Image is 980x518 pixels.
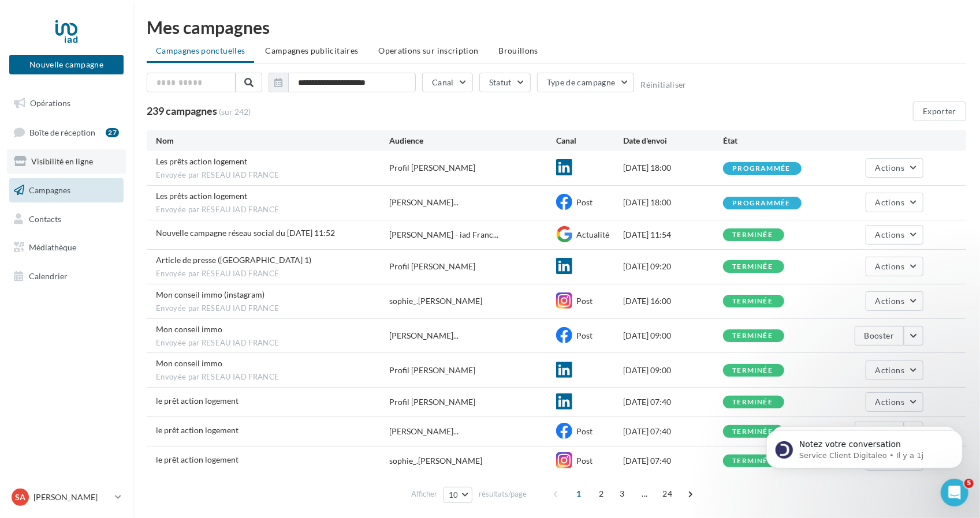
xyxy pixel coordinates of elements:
div: [DATE] 09:00 [623,330,723,341]
span: 24 [658,485,677,503]
span: SA [15,491,25,503]
button: Booster [855,326,904,346]
button: Type de campagne [537,73,635,92]
div: terminée [732,298,773,305]
div: terminée [732,231,773,239]
span: [PERSON_NAME]... [390,197,459,208]
button: Réinitialiser [640,80,687,89]
span: Brouillons [499,46,539,55]
span: le prêt action logement [156,455,239,464]
span: Boîte de réception [29,127,95,137]
span: Operations sur inscription [378,46,478,55]
span: Mon conseil immo [156,324,222,334]
span: le prêt action logement [156,396,239,406]
span: (sur 242) [219,106,251,118]
button: Canal [422,73,473,92]
button: Exporter [913,102,966,121]
div: Profil [PERSON_NAME] [390,365,476,376]
span: Nouvelle campagne réseau social du 13-08-2025 11:52 [156,228,335,238]
span: Actions [875,296,904,306]
span: Actions [875,261,904,271]
div: Date d'envoi [623,135,723,147]
div: terminée [732,263,773,271]
div: Canal [556,135,623,147]
div: [DATE] 09:00 [623,365,723,376]
span: Actions [875,163,904,172]
span: Afficher [411,489,437,500]
div: programmée [732,165,790,172]
span: Post [576,426,593,436]
span: 2 [592,485,610,503]
span: Actions [875,397,904,407]
div: programmée [732,200,790,207]
span: résultats/page [479,489,527,500]
span: Mon conseil immo (instagram) [156,290,264,299]
span: Actions [875,365,904,375]
span: Les prêts action logement [156,156,247,166]
a: Contacts [7,207,126,231]
span: Calendrier [29,271,68,281]
button: Actions [866,225,923,245]
span: Actions [875,230,904,239]
span: Envoyée par RESEAU IAD FRANCE [156,205,390,215]
div: [DATE] 07:40 [623,455,723,467]
div: [DATE] 07:40 [623,426,723,437]
button: Actions [866,158,923,178]
div: [DATE] 18:00 [623,162,723,174]
span: Envoyée par RESEAU IAD FRANCE [156,303,390,314]
button: Actions [866,361,923,380]
span: [PERSON_NAME] - iad Franc... [390,229,499,241]
button: Actions [866,392,923,412]
div: [DATE] 07:40 [623,396,723,408]
span: Campagnes publicitaires [265,46,358,55]
div: sophie_.[PERSON_NAME] [390,295,483,307]
div: État [723,135,823,147]
span: Post [576,197,593,207]
span: 3 [613,485,631,503]
span: Article de presse (Europe 1) [156,255,311,265]
div: Profil [PERSON_NAME] [390,261,476,272]
span: le prêt action logement [156,425,239,435]
div: [DATE] 09:20 [623,261,723,272]
button: 10 [444,487,473,503]
span: Post [576,456,593,466]
div: terminée [732,332,773,340]
div: [DATE] 16:00 [623,295,723,307]
span: 5 [964,479,974,488]
div: 27 [106,128,119,137]
button: Statut [479,73,531,92]
p: [PERSON_NAME] [33,491,110,503]
span: Opérations [30,98,70,108]
a: Opérations [7,91,126,115]
span: Post [576,296,593,306]
div: terminée [732,457,773,465]
a: Boîte de réception27 [7,120,126,145]
a: SA [PERSON_NAME] [9,486,124,508]
div: terminée [732,399,773,406]
span: 10 [449,490,459,500]
a: Visibilité en ligne [7,149,126,174]
button: Actions [866,193,923,212]
span: 1 [569,485,588,503]
span: ... [635,485,654,503]
span: Envoyée par RESEAU IAD FRANCE [156,170,390,181]
span: Médiathèque [29,242,76,252]
div: sophie_.[PERSON_NAME] [390,455,483,467]
div: Audience [390,135,557,147]
a: Campagnes [7,178,126,202]
div: terminée [732,367,773,374]
iframe: Intercom live chat [941,479,968,506]
button: Actions [866,291,923,311]
span: Les prêts action logement [156,191,247,201]
button: Actions [866,257,923,276]
iframe: Intercom notifications message [749,406,980,487]
span: 239 campagnes [147,104,217,117]
span: Envoyée par RESEAU IAD FRANCE [156,372,390,382]
div: Mes campagnes [147,18,966,36]
div: [DATE] 11:54 [623,229,723,241]
span: Actualité [576,230,609,239]
div: Profil [PERSON_NAME] [390,396,476,408]
span: Campagnes [29,185,70,195]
